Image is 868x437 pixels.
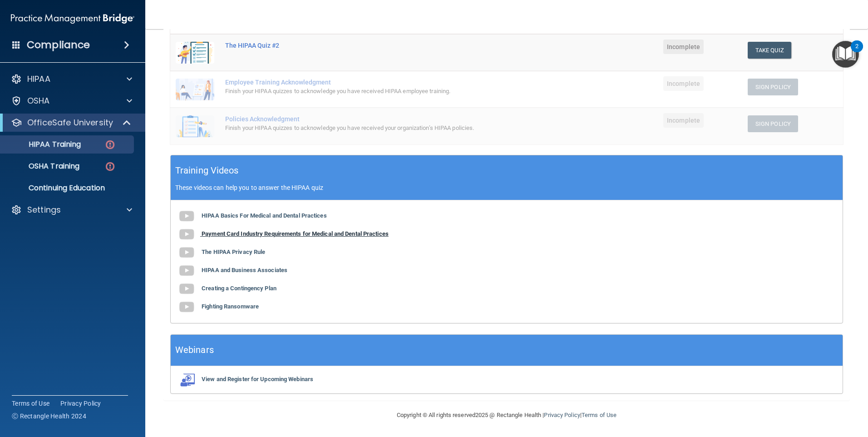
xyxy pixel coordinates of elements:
[748,79,798,95] button: Sign Policy
[27,39,90,51] h4: Compliance
[202,303,259,310] b: Fighting Ransomware
[225,86,547,97] div: Finish your HIPAA quizzes to acknowledge you have received HIPAA employee training.
[855,46,858,58] div: 2
[175,184,838,191] p: These videos can help you to answer the HIPAA quiz
[11,10,134,28] img: PMB logo
[202,248,265,255] b: The HIPAA Privacy Rule
[225,123,547,134] div: Finish your HIPAA quizzes to acknowledge you have received your organization’s HIPAA policies.
[663,76,704,91] span: Incomplete
[582,412,616,418] a: Terms of Use
[663,113,704,128] span: Incomplete
[178,243,196,262] img: gray_youtube_icon.38fcd6cc.png
[104,139,116,150] img: danger-circle.6113f641.png
[178,373,196,387] img: webinarIcon.c7ebbf15.png
[178,225,196,243] img: gray_youtube_icon.38fcd6cc.png
[341,401,672,430] div: Copyright © All rights reserved 2025 @ Rectangle Health | |
[11,74,132,84] a: HIPAA
[202,285,276,292] b: Creating a Contingency Plan
[6,162,79,171] p: OSHA Training
[11,204,132,215] a: Settings
[11,117,132,128] a: OfficeSafe University
[178,262,196,280] img: gray_youtube_icon.38fcd6cc.png
[225,115,547,123] div: Policies Acknowledgment
[104,161,116,172] img: danger-circle.6113f641.png
[544,412,580,418] a: Privacy Policy
[832,41,859,68] button: Open Resource Center, 2 new notifications
[663,40,704,54] span: Incomplete
[12,412,86,421] span: Ⓒ Rectangle Health 2024
[748,42,791,59] button: Take Quiz
[6,140,81,149] p: HIPAA Training
[225,79,547,86] div: Employee Training Acknowledgment
[6,184,130,193] p: Continuing Education
[225,42,547,49] div: The HIPAA Quiz #2
[202,376,313,382] b: View and Register for Upcoming Webinars
[202,230,389,237] b: Payment Card Industry Requirements for Medical and Dental Practices
[27,117,113,128] p: OfficeSafe University
[178,298,196,316] img: gray_youtube_icon.38fcd6cc.png
[175,163,239,179] h5: Training Videos
[27,204,61,215] p: Settings
[11,95,132,106] a: OSHA
[27,95,50,106] p: OSHA
[202,212,327,219] b: HIPAA Basics For Medical and Dental Practices
[12,399,49,408] a: Terms of Use
[178,207,196,225] img: gray_youtube_icon.38fcd6cc.png
[178,280,196,298] img: gray_youtube_icon.38fcd6cc.png
[175,342,214,358] h5: Webinars
[202,267,287,273] b: HIPAA and Business Associates
[60,399,101,408] a: Privacy Policy
[748,115,798,132] button: Sign Policy
[27,74,50,84] p: HIPAA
